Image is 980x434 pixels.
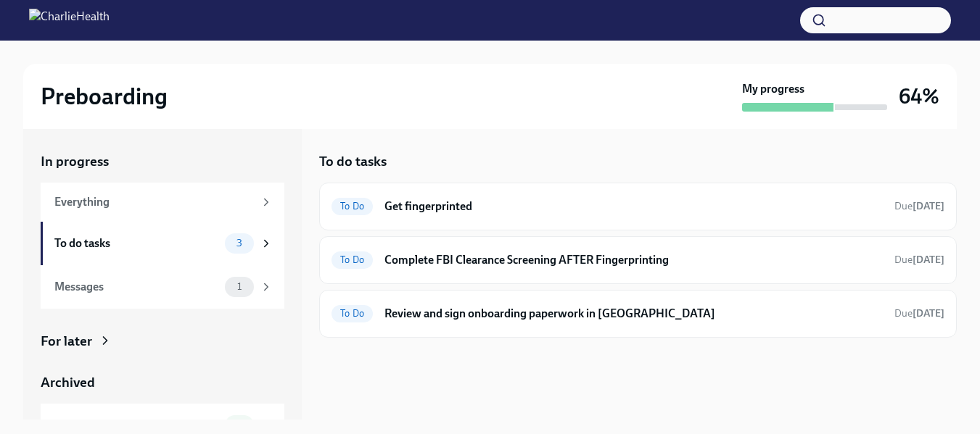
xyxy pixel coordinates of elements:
div: Completed tasks [54,417,219,433]
div: Messages [54,279,219,295]
h3: 64% [899,83,939,109]
a: To do tasks3 [41,222,284,265]
a: To DoComplete FBI Clearance Screening AFTER FingerprintingDue[DATE] [332,249,944,272]
span: 1 [228,281,250,292]
div: For later [41,332,92,351]
a: Archived [41,373,284,392]
div: Everything [54,194,254,210]
img: CharlieHealth [29,9,110,32]
span: September 18th, 2025 07:00 [894,253,944,267]
a: To DoReview and sign onboarding paperwork in [GEOGRAPHIC_DATA]Due[DATE] [332,302,944,325]
span: September 15th, 2025 07:00 [894,199,944,213]
span: Due [894,200,944,212]
a: Everything [41,183,284,222]
a: For later [41,332,284,351]
h5: To do tasks [319,152,387,171]
h2: Preboarding [41,82,168,111]
strong: [DATE] [913,200,944,212]
span: Due [894,254,944,266]
strong: [DATE] [913,254,944,266]
h6: Review and sign onboarding paperwork in [GEOGRAPHIC_DATA] [384,306,883,322]
div: To do tasks [54,235,219,251]
span: Due [894,307,944,320]
strong: [DATE] [913,307,944,320]
h6: Complete FBI Clearance Screening AFTER Fingerprinting [384,252,883,268]
strong: My progress [742,81,804,97]
a: In progress [41,152,284,171]
span: To Do [332,254,373,265]
span: To Do [332,308,373,319]
a: Messages1 [41,265,284,309]
span: To Do [332,201,373,212]
span: 3 [228,238,251,249]
a: To DoGet fingerprintedDue[DATE] [332,195,944,218]
span: September 18th, 2025 07:00 [894,306,944,320]
h6: Get fingerprinted [384,199,883,214]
